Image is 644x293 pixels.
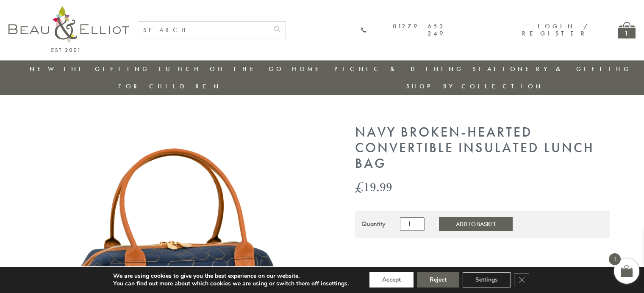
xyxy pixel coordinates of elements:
a: 1 [618,22,636,38]
a: Picnic & Dining [334,65,464,73]
a: New in! [30,65,86,73]
bdi: 19.99 [355,178,392,195]
a: Shop by collection [406,82,543,90]
button: Add to Basket [439,217,513,231]
input: SEARCH [138,22,269,39]
input: Product quantity [400,217,425,231]
span: £ [355,178,364,195]
a: Lunch On The Go [158,65,284,73]
span: 1 [609,253,621,265]
p: We are using cookies to give you the best experience on our website. [113,272,349,280]
button: Accept [369,272,414,288]
button: settings [326,280,347,288]
a: Home [292,65,326,73]
p: You can find out more about which cookies we are using or switch them off in . [113,280,349,288]
iframe: Secure express checkout frame [353,243,612,263]
img: logo [8,6,129,52]
button: Close GDPR Cookie Banner [514,274,529,286]
a: 01279 653 249 [361,23,445,38]
a: For Children [118,82,221,90]
button: Settings [463,272,511,288]
button: Reject [417,272,459,288]
a: Login / Register [522,22,588,38]
a: Stationery & Gifting [472,65,631,73]
div: Quantity [361,220,386,228]
a: Gifting [95,65,150,73]
h1: Navy Broken-hearted Convertible Insulated Lunch Bag [355,125,610,171]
